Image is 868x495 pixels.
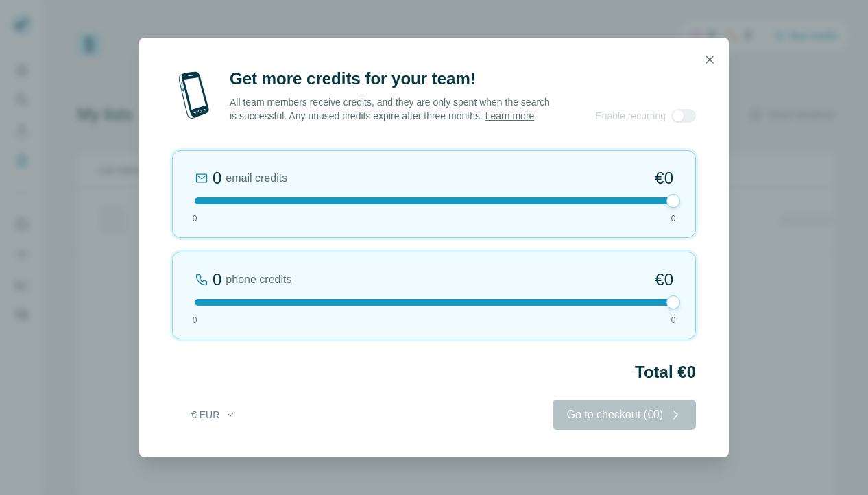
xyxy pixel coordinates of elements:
span: email credits [226,170,287,186]
span: €0 [655,167,673,189]
p: All team members receive credits, and they are only spent when the search is successful. Any unus... [230,95,551,123]
span: Enable recurring [595,109,666,123]
div: 0 [213,269,221,291]
span: phone credits [226,271,291,288]
img: mobile-phone [172,68,216,123]
a: Learn more [485,110,535,121]
div: 0 [213,167,221,189]
span: 0 [671,314,676,326]
h2: Total €0 [172,361,696,383]
button: € EUR [182,402,245,427]
span: 0 [193,213,197,225]
span: 0 [671,213,676,225]
span: 0 [193,314,197,326]
span: €0 [655,269,673,291]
